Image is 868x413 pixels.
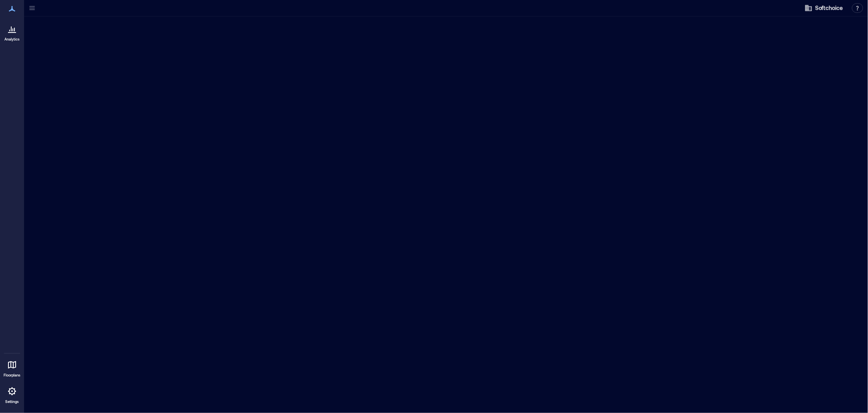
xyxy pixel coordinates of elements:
[1,355,23,380] a: Floorplans
[5,399,19,404] p: Settings
[802,2,846,14] button: Softchoice
[2,382,22,407] a: Settings
[4,373,20,378] p: Floorplans
[815,4,843,12] span: Softchoice
[4,37,20,42] p: Analytics
[2,19,22,44] a: Analytics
